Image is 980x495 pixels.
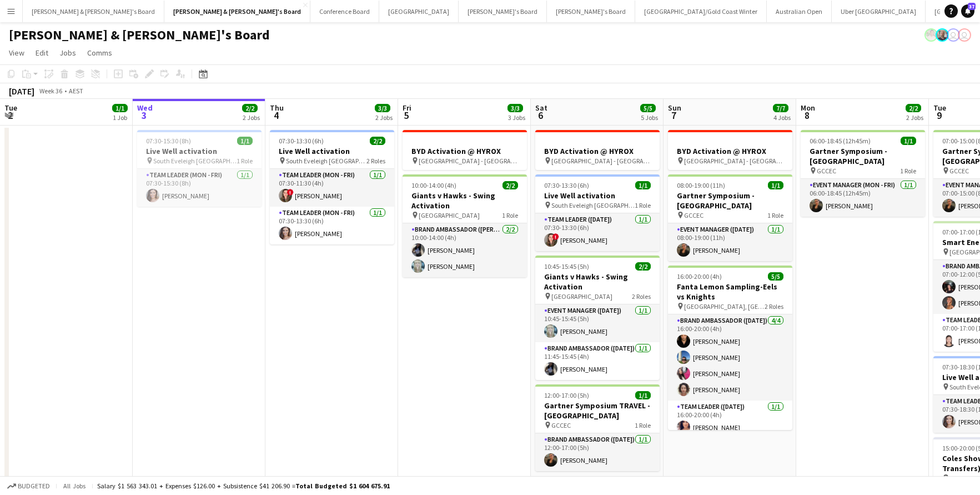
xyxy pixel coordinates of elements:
span: 9 [932,109,946,122]
span: GCCEC [817,167,836,175]
span: 1 Role [900,167,916,175]
app-card-role: Team Leader ([DATE])1/107:30-13:30 (6h)![PERSON_NAME] [535,213,660,251]
div: 07:30-13:30 (6h)1/1Live Well activation South Eveleigh [GEOGRAPHIC_DATA]1 RoleTeam Leader ([DATE]... [535,174,660,251]
span: 3 [135,109,153,122]
div: BYD Activation @ HYROX [GEOGRAPHIC_DATA] - [GEOGRAPHIC_DATA] [668,130,792,170]
span: 4 [268,109,284,122]
span: Week 36 [37,87,64,95]
span: Thu [270,103,284,113]
span: [GEOGRAPHIC_DATA] - [GEOGRAPHIC_DATA] [684,157,783,165]
button: Conference Board [310,1,379,22]
button: [GEOGRAPHIC_DATA] [379,1,459,22]
span: 1/1 [635,181,651,189]
h3: Live Well activation [270,146,394,156]
app-job-card: 10:00-14:00 (4h)2/2Giants v Hawks - Swing Activation [GEOGRAPHIC_DATA]1 RoleBrand Ambassador ([PE... [403,174,527,277]
span: 7/7 [773,104,788,112]
app-card-role: Brand Ambassador ([DATE])1/111:45-15:45 (4h)[PERSON_NAME] [535,342,660,380]
span: [GEOGRAPHIC_DATA] - [GEOGRAPHIC_DATA] [419,157,518,165]
span: 1 Role [237,157,253,165]
span: Jobs [59,48,76,58]
span: [GEOGRAPHIC_DATA] [551,292,612,301]
div: BYD Activation @ HYROX [GEOGRAPHIC_DATA] - [GEOGRAPHIC_DATA] [403,130,527,170]
span: 12:00-17:00 (5h) [544,391,589,399]
div: 3 Jobs [508,113,525,122]
span: South Eveleigh [GEOGRAPHIC_DATA] [551,201,635,209]
div: 07:30-13:30 (6h)2/2Live Well activation South Eveleigh [GEOGRAPHIC_DATA]2 RolesTeam Leader (Mon -... [270,130,394,244]
span: 08:00-19:00 (11h) [677,181,725,189]
span: [GEOGRAPHIC_DATA] - [GEOGRAPHIC_DATA] [551,157,651,165]
span: 1 Role [635,421,651,429]
span: 2/2 [502,181,518,189]
span: 2/2 [242,104,258,112]
app-card-role: Brand Ambassador ([PERSON_NAME])2/210:00-14:00 (4h)[PERSON_NAME][PERSON_NAME] [403,223,527,277]
button: [PERSON_NAME]'s Board [459,1,547,22]
span: 1/1 [112,104,128,112]
app-job-card: 07:30-15:30 (8h)1/1Live Well activation South Eveleigh [GEOGRAPHIC_DATA]1 RoleTeam Leader (Mon - ... [137,130,262,207]
div: Salary $1 563 343.01 + Expenses $126.00 + Subsistence $41 206.90 = [97,482,390,490]
button: Uber [GEOGRAPHIC_DATA] [832,1,926,22]
div: [DATE] [9,86,34,97]
h3: BYD Activation @ HYROX [403,146,527,156]
span: 3/3 [375,104,390,112]
button: [PERSON_NAME] & [PERSON_NAME]'s Board [23,1,164,22]
h3: Gartner Symposium - [GEOGRAPHIC_DATA] [668,191,792,211]
app-card-role: Event Manager (Mon - Fri)1/106:00-18:45 (12h45m)[PERSON_NAME] [801,179,925,217]
h3: Gartner Symposium - [GEOGRAPHIC_DATA] [801,146,925,166]
h3: BYD Activation @ HYROX [535,146,660,156]
h3: Fanta Lemon Sampling-Eels vs Knights [668,282,792,302]
span: 5/5 [640,104,656,112]
h3: Giants v Hawks - Swing Activation [535,272,660,292]
span: 07:30-13:30 (6h) [544,181,589,189]
span: Budgeted [18,482,50,490]
span: 5 [401,109,411,122]
a: Edit [31,46,53,60]
span: All jobs [61,482,88,490]
app-card-role: Team Leader ([DATE])1/116:00-20:00 (4h)[PERSON_NAME] [668,401,792,438]
div: 2 Jobs [243,113,260,122]
span: 2/2 [370,137,385,145]
app-job-card: 06:00-18:45 (12h45m)1/1Gartner Symposium - [GEOGRAPHIC_DATA] GCCEC1 RoleEvent Manager (Mon - Fri)... [801,130,925,217]
span: View [9,48,24,58]
span: 2/2 [906,104,921,112]
span: 3/3 [507,104,523,112]
a: Comms [83,46,117,60]
div: 5 Jobs [641,113,658,122]
span: Wed [137,103,153,113]
span: 1/1 [237,137,253,145]
app-job-card: 10:45-15:45 (5h)2/2Giants v Hawks - Swing Activation [GEOGRAPHIC_DATA]2 RolesEvent Manager ([DATE... [535,256,660,380]
a: Jobs [55,46,81,60]
span: 8 [799,109,815,122]
span: GCCEC [551,421,571,429]
span: 06:00-18:45 (12h45m) [810,137,871,145]
app-user-avatar: Neil Burton [936,28,949,42]
span: [GEOGRAPHIC_DATA], [GEOGRAPHIC_DATA] [684,302,765,311]
span: 07:30-15:30 (8h) [146,137,191,145]
app-card-role: Event Manager ([DATE])1/110:45-15:45 (5h)[PERSON_NAME] [535,304,660,342]
div: 2 Jobs [906,113,923,122]
div: 1 Job [113,113,127,122]
h3: Live Well activation [137,146,262,156]
span: Sun [668,103,681,113]
a: 37 [961,4,974,18]
span: Sat [535,103,547,113]
span: 6 [534,109,547,122]
span: 2 Roles [765,302,783,311]
div: 4 Jobs [773,113,791,122]
app-job-card: 12:00-17:00 (5h)1/1Gartner Symposium TRAVEL - [GEOGRAPHIC_DATA] GCCEC1 RoleBrand Ambassador ([DAT... [535,384,660,471]
app-job-card: 16:00-20:00 (4h)5/5Fanta Lemon Sampling-Eels vs Knights [GEOGRAPHIC_DATA], [GEOGRAPHIC_DATA]2 Rol... [668,266,792,430]
app-user-avatar: Andy Husen [958,28,971,42]
span: [GEOGRAPHIC_DATA] [419,211,480,219]
h3: Giants v Hawks - Swing Activation [403,191,527,211]
span: GCCEC [684,211,703,219]
span: 1 Role [635,201,651,209]
app-card-role: Team Leader (Mon - Fri)1/107:30-13:30 (6h)[PERSON_NAME] [270,207,394,244]
span: 1/1 [768,181,783,189]
span: 37 [968,3,976,10]
span: Tue [4,103,17,113]
div: AEST [69,87,83,95]
span: 10:45-15:45 (5h) [544,262,589,271]
span: 1 Role [767,211,783,219]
